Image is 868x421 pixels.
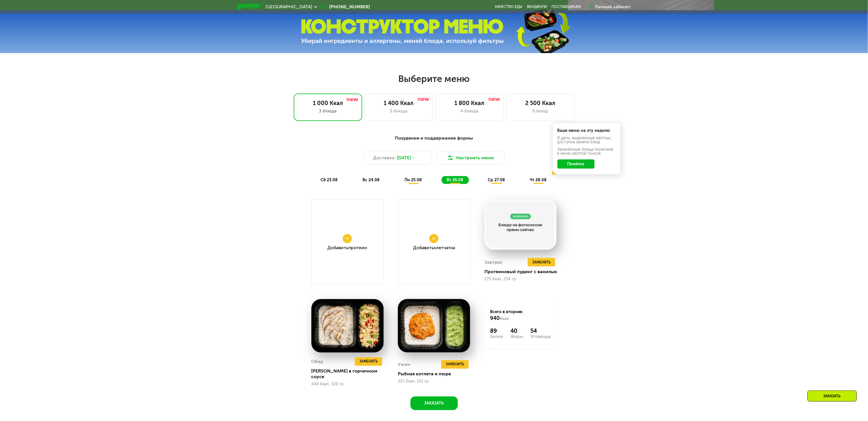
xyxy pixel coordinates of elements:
div: 6 блюд [512,108,569,114]
div: Заказать [807,390,857,402]
span: Ккал [500,316,509,321]
span: чт 28.08 [530,178,547,182]
span: вс 24.08 [362,178,380,182]
div: Заменённые блюда пометили в меню жёлтой точкой. [557,148,616,156]
div: Завтрак [484,258,502,267]
span: пн 25.08 [404,178,422,182]
div: Рыбная котлета и пюре [398,371,475,377]
div: Обед [311,357,323,366]
span: [GEOGRAPHIC_DATA] [266,5,313,9]
div: 3 блюда [370,108,427,114]
button: Заменить [528,258,555,267]
div: 1 000 Ккал [300,100,356,106]
a: Качество еды [495,5,523,9]
div: Добавить [413,245,455,250]
div: 40 [510,327,523,334]
div: 54 [530,327,551,334]
button: Заменить [355,357,382,366]
div: 2 500 Ккал [512,100,569,106]
span: вт 26.08 [447,178,463,182]
button: Настроить меню [436,151,505,165]
span: ср 27.08 [488,178,505,182]
div: 221 Ккал, 152 гр [398,379,470,384]
div: В даты, выделенные желтым, доступна замена блюд. [557,136,616,144]
div: 1 800 Ккал [441,100,498,106]
button: Заменить [441,360,469,369]
span: Заменить [359,359,378,364]
span: сб 23.08 [321,178,338,182]
div: Ужин [398,360,410,369]
span: Протеин [349,245,367,250]
div: Протеиновый пудинг с ванилью [484,269,561,275]
button: Заказать [410,396,458,410]
div: поставщикам [552,5,581,9]
div: [PERSON_NAME] в горчичном соусе [311,368,388,380]
h2: Выберите меню [18,73,850,84]
div: Белки [490,334,503,339]
a: [PHONE_NUMBER] [320,3,370,10]
a: Вендинги [527,5,547,9]
div: Добавить [328,245,367,250]
span: [DATE] [397,154,411,161]
span: Заменить [532,259,551,265]
div: 1 400 Ккал [370,100,427,106]
span: Доставка: [373,154,396,161]
div: 3 блюда [300,108,356,114]
div: Всего в вторник [490,309,551,322]
div: 444 Ккал, 320 гр [311,382,384,386]
span: 940 [490,315,500,321]
div: 275 Ккал, 234 гр [484,277,557,281]
span: Заменить [446,362,464,367]
span: Клетчатка [434,245,455,250]
div: 89 [490,327,503,334]
div: 4 блюда [441,108,498,114]
button: Понятно [557,160,595,169]
div: Личный кабинет [595,3,631,10]
div: Жиры [510,334,523,339]
div: Похудение и поддержание формы [265,135,603,142]
div: Углеводы [530,334,551,339]
div: Ваше меню на эту неделю [557,129,616,133]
